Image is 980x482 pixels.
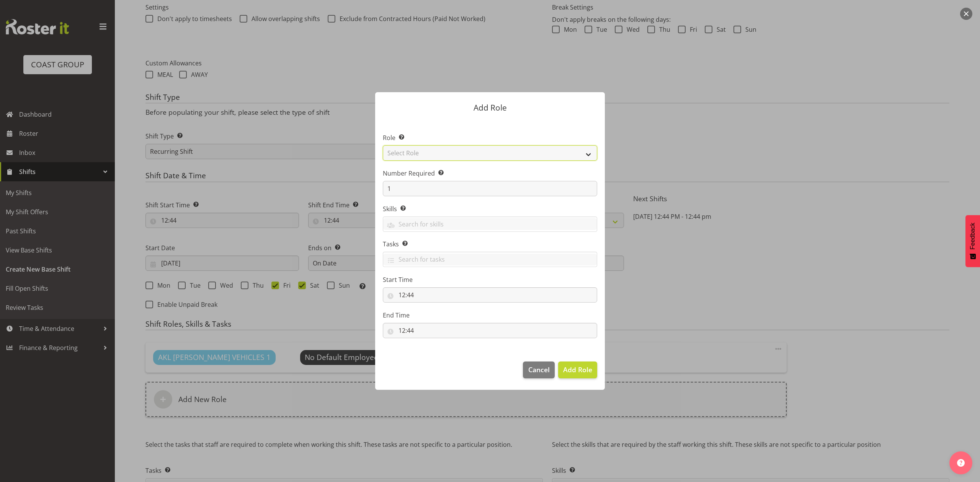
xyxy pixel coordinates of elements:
[558,361,597,378] button: Add Role
[383,287,597,303] input: Click to select...
[383,133,597,142] label: Role
[383,104,597,112] p: Add Role
[969,223,976,249] span: Feedback
[383,218,597,230] input: Search for skills
[563,365,592,374] span: Add Role
[523,361,554,378] button: Cancel
[383,169,597,178] label: Number Required
[383,311,597,320] label: End Time
[383,239,597,249] label: Tasks
[383,323,597,338] input: Click to select...
[965,215,980,267] button: Feedback - Show survey
[528,365,550,375] span: Cancel
[383,204,597,213] label: Skills
[383,254,597,265] input: Search for tasks
[383,275,597,284] label: Start Time
[957,459,965,467] img: help-xxl-2.png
